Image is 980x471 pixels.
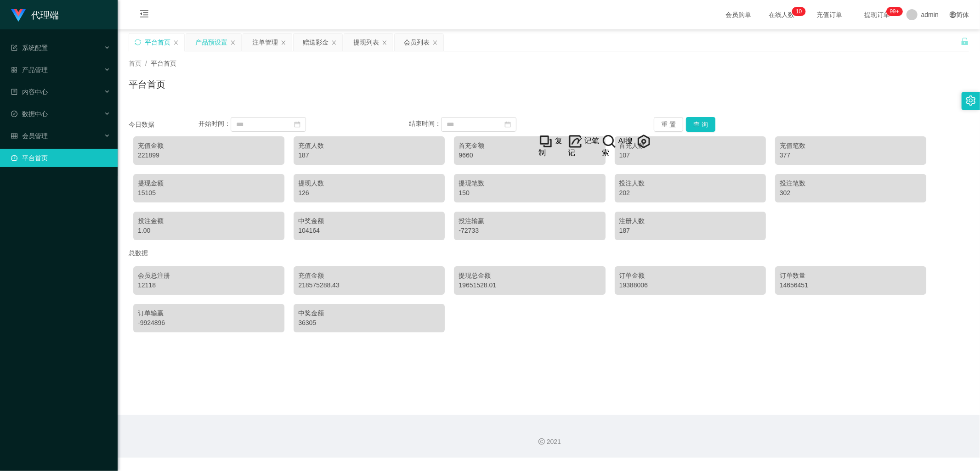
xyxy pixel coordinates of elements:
[11,45,17,51] i: 图标: form
[138,179,280,188] div: 提现金额
[799,7,802,16] p: 0
[298,318,440,328] div: 36305
[353,34,379,51] div: 提现列表
[780,280,922,290] div: 14656451
[459,216,600,226] div: 投注输赢
[796,7,799,16] p: 1
[538,438,545,445] i: 图标: copyright
[145,60,147,67] span: /
[792,7,805,16] sup: 10
[11,133,17,139] i: 图标: table
[298,308,440,318] div: 中奖金额
[619,151,761,160] div: 107
[11,149,110,167] a: 图标: dashboard平台首页
[886,7,903,16] sup: 1178
[619,179,761,188] div: 投注人数
[11,89,17,95] i: 图标: profile
[602,134,617,149] img: hH46hMuwJzBHKAAAAAElFTkSuQmCC
[138,308,280,318] div: 订单输赢
[138,216,280,226] div: 投注金额
[138,280,280,290] div: 12118
[129,245,969,262] div: 总数据
[409,120,441,128] span: 结束时间：
[145,34,170,51] div: 平台首页
[11,67,17,73] i: 图标: appstore-o
[860,11,895,18] span: 提现订单
[780,179,922,188] div: 投注笔数
[459,179,600,188] div: 提现笔数
[764,11,799,18] span: 在线人数
[619,141,761,151] div: 首充人数
[619,280,761,290] div: 19388006
[151,60,176,67] span: 平台首页
[129,120,198,129] div: 今日数据
[504,121,511,128] i: 图标: calendar
[294,121,300,128] i: 图标: calendar
[11,111,17,117] i: 图标: check-circle-o
[125,437,973,447] div: 2021
[950,11,956,18] i: 图标: global
[298,271,440,280] div: 充值金额
[138,271,280,280] div: 会员总注册
[298,188,440,198] div: 126
[138,141,280,151] div: 充值金额
[11,110,48,118] span: 数据中心
[459,188,600,198] div: 150
[135,39,141,45] i: 图标: sync
[298,226,440,235] div: 104164
[129,0,160,30] i: 图标: menu-fold
[129,60,142,67] span: 首页
[459,226,600,235] div: -72733
[230,40,236,45] i: 图标: close
[432,40,438,45] i: 图标: close
[619,216,761,226] div: 注册人数
[31,0,59,30] h1: 代理端
[11,66,48,73] span: 产品管理
[780,151,922,160] div: 377
[281,40,286,45] i: 图标: close
[138,226,280,235] div: 1.00
[11,88,48,95] span: 内容中心
[780,188,922,198] div: 302
[198,120,231,128] span: 开始时间：
[619,271,761,280] div: 订单金额
[298,151,440,160] div: 187
[780,141,922,151] div: 充值笔数
[459,271,600,280] div: 提现总金额
[11,132,48,140] span: 会员管理
[636,134,651,149] img: AivEMIV8KsPvPPD9SxUql4SH8QqllF07RjqtXqV5ygdJe4UlMEr3zb7XZL+lAGNfV6vZfL5R4VAYnRBZUUEhoFNTJsoqO0CbC...
[812,11,847,18] span: 充值订单
[173,40,179,45] i: 图标: close
[459,280,600,290] div: 19651528.01
[404,34,430,51] div: 会员列表
[298,216,440,226] div: 中奖金额
[138,318,280,328] div: -9924896
[568,134,583,149] img: note_menu_logo_v2.png
[331,40,337,45] i: 图标: close
[619,226,761,235] div: 187
[382,40,387,45] i: 图标: close
[686,117,715,132] button: 查 询
[654,117,683,132] button: 重 置
[298,141,440,151] div: 充值人数
[966,95,976,106] i: 图标: setting
[138,151,280,160] div: 221899
[138,188,280,198] div: 15105
[961,37,969,45] i: 图标: unlock
[619,188,761,198] div: 202
[11,11,59,18] a: 代理端
[252,34,278,51] div: 注单管理
[11,9,26,22] img: logo.9652507e.png
[298,179,440,188] div: 提现人数
[129,78,165,91] h1: 平台首页
[459,141,600,151] div: 首充金额
[459,151,600,160] div: 9660
[780,271,922,280] div: 订单数量
[538,134,553,149] img: +vywMD4W03sz8AcLhV9TmKVjsAAAAABJRU5ErkJggg==
[195,34,227,51] div: 产品预设置
[303,34,329,51] div: 赠送彩金
[298,280,440,290] div: 218575288.43
[11,44,48,51] span: 系统配置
